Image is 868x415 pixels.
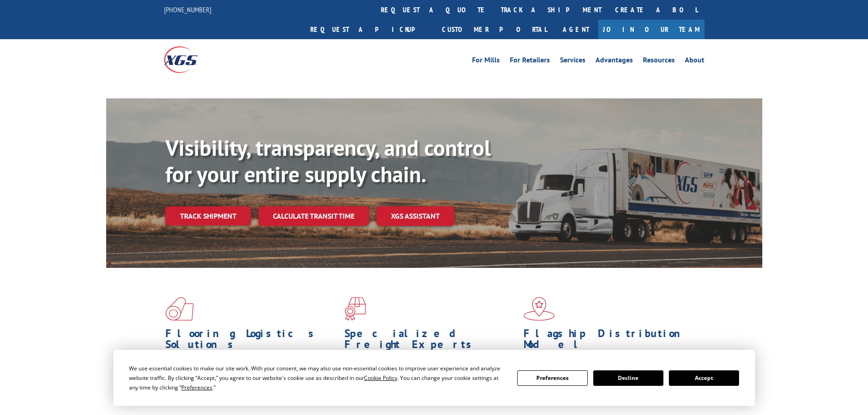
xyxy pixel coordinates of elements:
[113,350,755,406] div: Cookie Consent Prompt
[560,56,586,67] a: Services
[524,297,555,321] img: xgs-icon-flagship-distribution-model-red
[596,56,633,67] a: Advantages
[554,20,598,39] a: Agent
[472,56,500,67] a: For Mills
[685,56,704,67] a: About
[344,297,366,321] img: xgs-icon-focused-on-flooring-red
[643,56,675,67] a: Resources
[165,328,338,354] h1: Flooring Logistics Solutions
[669,370,739,386] button: Accept
[344,328,517,354] h1: Specialized Freight Experts
[258,206,369,226] a: Calculate transit time
[593,370,663,386] button: Decline
[303,20,435,39] a: Request a pickup
[435,20,554,39] a: Customer Portal
[510,56,550,67] a: For Retailers
[129,364,506,392] div: We use essential cookies to make our site work. With your consent, we may also use non-essential ...
[165,297,194,321] img: xgs-icon-total-supply-chain-intelligence-red
[364,374,397,382] span: Cookie Policy
[517,370,587,386] button: Preferences
[165,206,251,225] a: Track shipment
[376,206,454,226] a: XGS ASSISTANT
[181,384,212,391] span: Preferences
[598,20,704,39] a: Join Our Team
[164,5,211,14] a: [PHONE_NUMBER]
[524,328,696,354] h1: Flagship Distribution Model
[165,133,491,188] b: Visibility, transparency, and control for your entire supply chain.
